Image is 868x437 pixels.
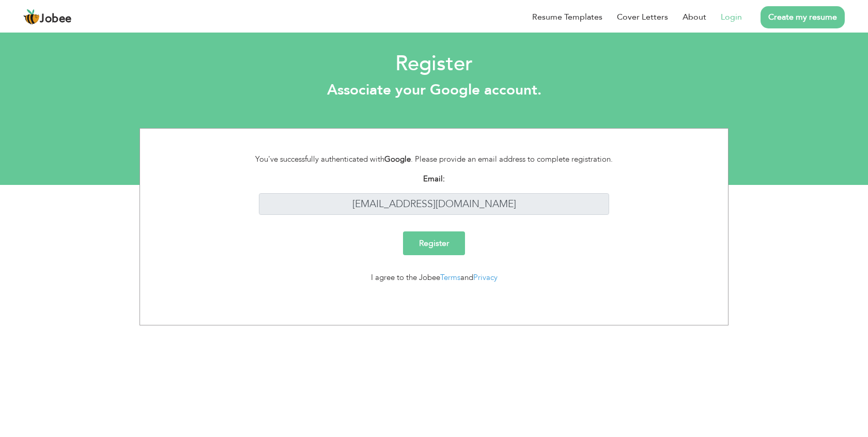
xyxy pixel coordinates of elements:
[721,11,742,23] a: Login
[683,11,706,23] a: About
[423,174,445,184] strong: Email:
[23,9,72,25] a: Jobee
[243,153,625,165] div: You've successfully authenticated with . Please provide an email address to complete registration.
[532,11,602,23] a: Resume Templates
[8,82,860,99] h3: Associate your Google account.
[440,272,460,283] a: Terms
[617,11,668,23] a: Cover Letters
[403,231,465,255] input: Register
[23,9,40,25] img: jobee.io
[761,6,845,28] a: Create my resume
[243,272,625,284] div: I agree to the Jobee and
[40,13,72,25] span: Jobee
[8,51,860,77] h2: Register
[384,154,411,164] strong: Google
[259,193,610,215] input: Enter your email address
[473,272,498,283] a: Privacy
